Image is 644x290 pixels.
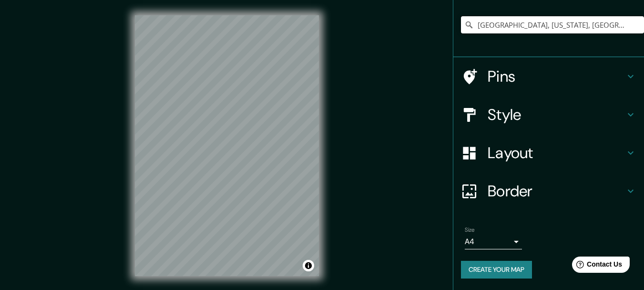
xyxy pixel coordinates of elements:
div: Border [453,172,644,210]
iframe: Help widget launcher [559,253,634,279]
div: A4 [465,234,522,249]
h4: Layout [488,143,625,162]
h4: Border [488,182,625,201]
input: Pick your city or area [461,16,644,33]
div: Style [453,96,644,134]
button: Create your map [461,261,532,279]
h4: Style [488,105,625,124]
div: Layout [453,134,644,172]
canvas: Map [135,15,319,276]
button: Toggle attribution [303,260,314,271]
h4: Pins [488,67,625,86]
div: Pins [453,57,644,96]
label: Size [465,226,475,234]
